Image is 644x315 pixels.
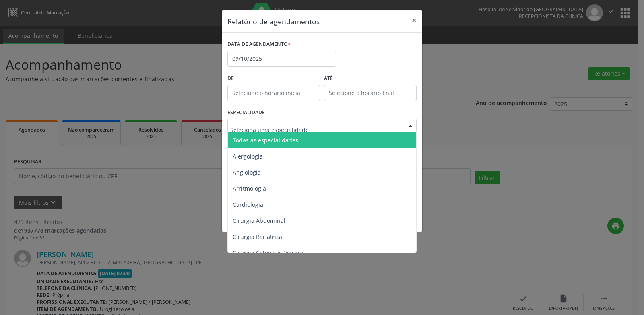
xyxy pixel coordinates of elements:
input: Selecione o horário final [324,85,417,101]
input: Seleciona uma especialidade [230,121,400,138]
button: Close [406,10,422,30]
span: Cirurgia Bariatrica [233,233,282,241]
label: ESPECIALIDADE [227,107,265,119]
span: Angiologia [233,169,261,176]
input: Selecione uma data ou intervalo [227,51,336,67]
label: ATÉ [324,72,417,85]
span: Arritmologia [233,185,266,192]
span: Alergologia [233,152,263,160]
label: DATA DE AGENDAMENTO [227,38,291,51]
span: Todas as especialidades [233,136,298,144]
span: Cirurgia Cabeça e Pescoço [233,249,303,257]
span: Cirurgia Abdominal [233,217,285,224]
span: Cardiologia [233,201,263,208]
label: De [227,72,320,85]
h5: Relatório de agendamentos [227,16,320,27]
input: Selecione o horário inicial [227,85,320,101]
